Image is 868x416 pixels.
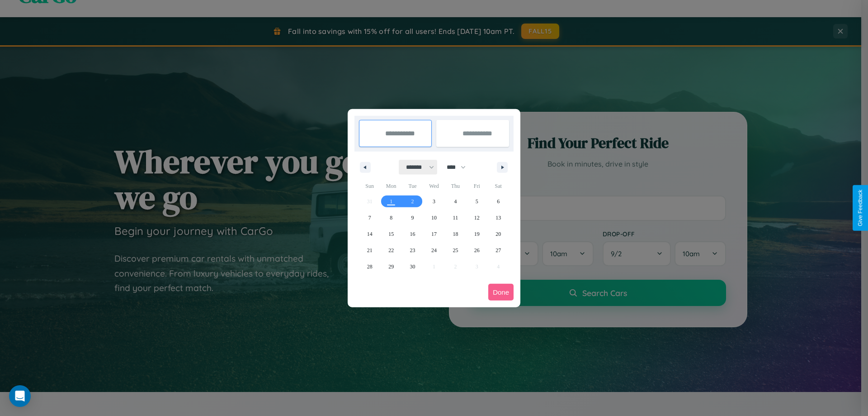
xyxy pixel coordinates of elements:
span: 22 [388,242,394,258]
button: 5 [466,193,487,210]
span: 18 [453,226,458,242]
span: 23 [410,242,415,258]
button: 19 [466,226,487,242]
span: Thu [445,179,466,193]
span: 16 [410,226,415,242]
button: 10 [423,210,444,226]
span: 15 [388,226,394,242]
span: Sat [488,179,509,193]
button: 25 [445,242,466,258]
button: 16 [402,226,423,242]
span: 2 [411,193,414,210]
span: 11 [453,210,458,226]
span: 26 [474,242,480,258]
span: 14 [367,226,373,242]
span: Mon [380,179,401,193]
span: Sun [359,179,380,193]
span: 24 [431,242,437,258]
span: 10 [431,210,437,226]
button: 29 [380,258,401,275]
button: 7 [359,210,380,226]
span: 19 [474,226,480,242]
span: 13 [495,210,501,226]
span: 1 [390,193,392,210]
span: 5 [476,193,478,210]
span: 7 [368,210,371,226]
span: 4 [454,193,457,210]
span: 6 [497,193,500,210]
span: Tue [402,179,423,193]
button: 12 [466,210,487,226]
button: 9 [402,210,423,226]
button: 14 [359,226,380,242]
div: Open Intercom Messenger [9,385,31,407]
span: 28 [367,258,373,275]
span: 25 [453,242,458,258]
button: 20 [488,226,509,242]
button: 23 [402,242,423,258]
button: 27 [488,242,509,258]
span: Wed [423,179,444,193]
button: 13 [488,210,509,226]
button: 4 [445,193,466,210]
button: 3 [423,193,444,210]
span: 30 [410,258,415,275]
button: 8 [380,210,401,226]
button: 21 [359,242,380,258]
button: 30 [402,258,423,275]
button: 18 [445,226,466,242]
button: Done [488,284,514,301]
span: 27 [495,242,501,258]
span: 17 [431,226,437,242]
span: 29 [388,258,394,275]
span: Fri [466,179,487,193]
button: 6 [488,193,509,210]
button: 24 [423,242,444,258]
span: 21 [367,242,373,258]
button: 15 [380,226,401,242]
span: 20 [495,226,501,242]
button: 22 [380,242,401,258]
span: 12 [474,210,480,226]
button: 1 [380,193,401,210]
span: 3 [433,193,435,210]
button: 2 [402,193,423,210]
button: 26 [466,242,487,258]
div: Give Feedback [857,190,863,226]
span: 9 [411,210,414,226]
button: 11 [445,210,466,226]
button: 17 [423,226,444,242]
button: 28 [359,258,380,275]
span: 8 [390,210,392,226]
